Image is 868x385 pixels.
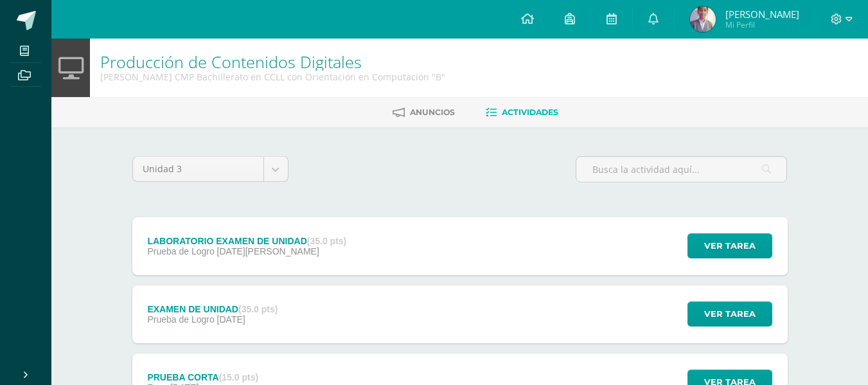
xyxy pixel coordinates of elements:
[147,246,214,256] span: Prueba de Logro
[393,102,455,123] a: Anuncios
[690,6,716,32] img: 1de75e93fbb60815506d9f294c605aff.png
[100,51,362,73] a: Producción de Contenidos Digitales
[147,236,346,246] div: LABORATORIO EXAMEN DE UNIDAD
[219,372,258,382] strong: (15.0 pts)
[100,71,445,83] div: Quinto Bachillerato CMP Bachillerato en CCLL con Orientación en Computación 'B'
[576,157,786,182] input: Busca la actividad aquí...
[486,102,558,123] a: Actividades
[147,304,278,314] div: EXAMEN DE UNIDAD
[238,304,278,314] strong: (35.0 pts)
[143,157,254,181] span: Unidad 3
[704,234,756,258] span: Ver tarea
[502,107,558,117] span: Actividades
[133,157,288,181] a: Unidad 3
[307,236,346,246] strong: (35.0 pts)
[100,53,445,71] h1: Producción de Contenidos Digitales
[725,8,799,21] span: [PERSON_NAME]
[147,372,258,382] div: PRUEBA CORTA
[687,233,772,258] button: Ver tarea
[687,301,772,327] button: Ver tarea
[147,314,214,325] span: Prueba de Logro
[217,314,245,325] span: [DATE]
[217,246,319,256] span: [DATE][PERSON_NAME]
[725,19,799,30] span: Mi Perfil
[410,107,455,117] span: Anuncios
[704,302,756,326] span: Ver tarea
